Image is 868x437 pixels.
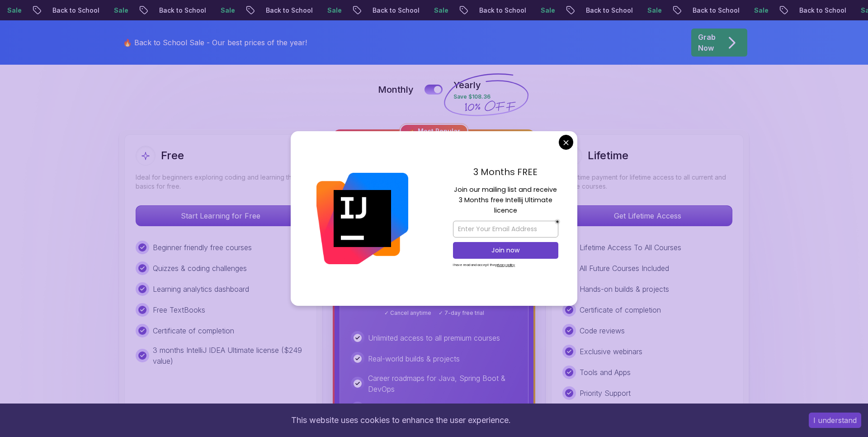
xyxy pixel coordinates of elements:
p: Back to School [753,6,815,15]
p: Back to School [646,6,708,15]
p: Back to School [540,6,601,15]
div: This website uses cookies to enhance the user experience. [7,410,795,430]
p: 🔥 Back to School Sale - Our best prices of the year! [123,37,307,48]
span: ✓ 7-day free trial [439,309,484,317]
button: Start Learning for Free [136,205,306,226]
p: Unlimited access to all premium courses [368,332,500,343]
p: Tools and Apps [580,367,631,378]
p: Lifetime Access To All Courses [580,242,681,253]
p: Real-world builds & projects [368,353,460,364]
p: Beginner friendly free courses [153,242,252,253]
p: Back to School [433,6,495,15]
span: ✓ Cancel anytime [384,309,431,317]
p: Sale [708,6,737,15]
p: Exclusive webinars [580,346,642,357]
button: Get Lifetime Access [562,205,732,226]
p: Sale [388,6,417,15]
p: Priority Support [580,388,631,399]
p: Sale [815,6,844,15]
p: Unlimited Kanban Boards [368,403,451,414]
p: Career roadmaps for Java, Spring Boot & DevOps [368,373,517,394]
p: Grab Now [698,32,716,53]
p: Quizzes & coding challenges [153,263,247,274]
p: Learning analytics dashboard [153,284,249,294]
p: Sale [601,6,630,15]
p: Certificate of completion [153,325,234,336]
p: All Future Courses Included [580,263,669,274]
p: 3 months IntelliJ IDEA Ultimate license ($249 value) [153,345,306,366]
p: Hands-on builds & projects [580,284,669,294]
h2: Free [161,148,184,163]
p: Back to School [326,6,388,15]
p: Start Learning for Free [136,206,305,226]
p: Sale [68,6,97,15]
h2: Lifetime [588,148,628,163]
p: Monthly [378,83,414,96]
a: Get Lifetime Access [562,211,732,220]
p: Ideal for beginners exploring coding and learning the basics for free. [136,173,306,191]
p: Back to School [6,6,68,15]
p: Sale [495,6,524,15]
p: One-time payment for lifetime access to all current and future courses. [562,173,732,191]
p: Code reviews [580,325,625,336]
a: Start Learning for Free [136,211,306,220]
p: Get Lifetime Access [563,206,732,226]
p: Sale [281,6,310,15]
p: Free TextBooks [153,304,205,315]
p: Certificate of completion [580,304,661,315]
p: Sale [175,6,203,15]
button: Accept cookies [809,413,861,428]
p: Back to School [220,6,281,15]
p: Back to School [113,6,175,15]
